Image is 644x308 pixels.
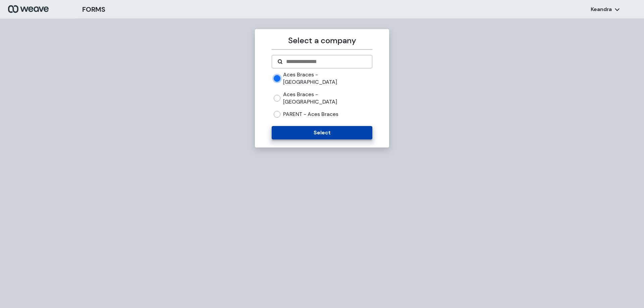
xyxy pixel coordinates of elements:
[82,4,105,14] h3: FORMS
[283,111,338,118] label: PARENT - Aces Braces
[591,6,612,13] p: Keandra
[285,58,366,66] input: Search
[283,71,372,85] label: Aces Braces - [GEOGRAPHIC_DATA]
[272,35,372,47] p: Select a company
[272,126,372,139] button: Select
[283,91,372,105] label: Aces Braces - [GEOGRAPHIC_DATA]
